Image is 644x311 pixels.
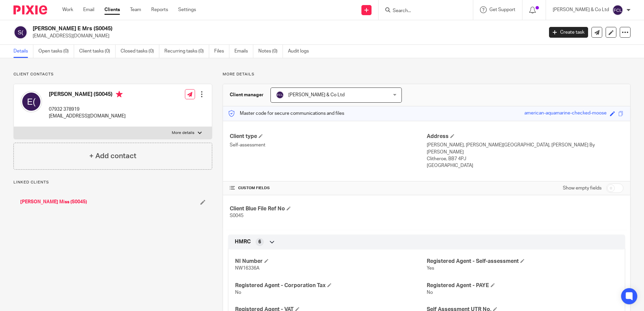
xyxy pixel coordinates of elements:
[33,33,539,39] p: [EMAIL_ADDRESS][DOMAIN_NAME]
[49,91,126,99] h4: [PERSON_NAME] (S0045)
[234,45,253,58] a: Emails
[427,258,618,265] h4: Registered Agent - Self-assessment
[235,282,426,289] h4: Registered Agent - Corporation Tax
[89,151,136,161] h4: + Add contact
[104,6,120,13] a: Clients
[13,45,33,58] a: Details
[235,238,251,245] span: HMRC
[427,266,434,271] span: Yes
[235,290,241,295] span: No
[223,72,631,77] p: More details
[49,113,126,119] p: [EMAIL_ADDRESS][DOMAIN_NAME]
[235,258,426,265] h4: NI Number
[79,45,116,58] a: Client tasks (0)
[427,162,623,169] p: [GEOGRAPHIC_DATA]
[489,7,515,12] span: Get Support
[549,27,588,38] a: Create task
[427,282,618,289] h4: Registered Agent - PAYE
[392,8,453,14] input: Search
[524,110,607,117] div: american-aquamarine-checked-moose
[178,6,196,13] a: Settings
[427,290,433,295] span: No
[276,91,284,99] img: svg%3E
[62,6,73,13] a: Work
[230,133,426,140] h4: Client type
[121,45,159,58] a: Closed tasks (0)
[214,45,229,58] a: Files
[33,25,438,32] h2: [PERSON_NAME] E Mrs (S0045)
[13,25,28,39] img: svg%3E
[230,142,426,148] p: Self-assessment
[553,6,609,13] p: [PERSON_NAME] & Co Ltd
[427,155,623,162] p: Clitheroe, BB7 4PJ
[288,93,345,97] span: [PERSON_NAME] & Co Ltd
[21,91,42,112] img: svg%3E
[20,199,87,205] a: [PERSON_NAME] Miss (S0045)
[13,180,212,185] p: Linked clients
[116,91,123,98] i: Primary
[427,142,623,155] p: [PERSON_NAME], [PERSON_NAME][GEOGRAPHIC_DATA], [PERSON_NAME] By [PERSON_NAME]
[288,45,314,58] a: Audit logs
[258,239,261,245] span: 6
[230,213,244,218] span: S0045
[235,266,259,271] span: NW16336A
[427,133,623,140] h4: Address
[13,72,212,77] p: Client contacts
[228,110,344,117] p: Master code for secure communications and files
[130,6,141,13] a: Team
[230,185,426,191] h4: CUSTOM FIELDS
[612,5,623,15] img: svg%3E
[258,45,283,58] a: Notes (0)
[13,5,47,14] img: Pixie
[230,92,264,98] h3: Client manager
[230,205,426,212] h4: Client Blue File Ref No
[563,185,602,192] label: Show empty fields
[49,106,126,113] p: 07932 378919
[164,45,209,58] a: Recurring tasks (0)
[151,6,168,13] a: Reports
[38,45,74,58] a: Open tasks (0)
[83,6,94,13] a: Email
[172,130,194,136] p: More details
